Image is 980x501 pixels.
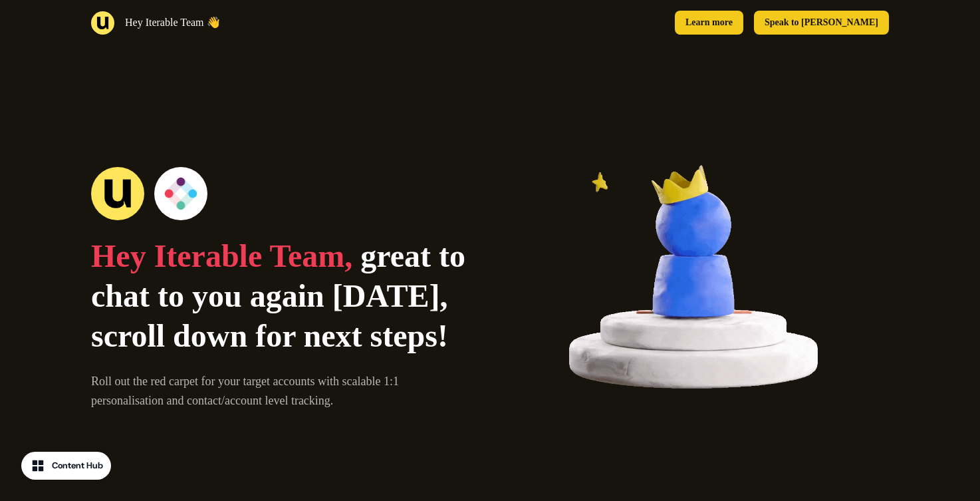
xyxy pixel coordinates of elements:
button: Content Hub [21,452,111,480]
a: Speak to [PERSON_NAME] [754,11,889,35]
div: Content Hub [52,459,103,472]
span: Roll out the red carpet for your target accounts with scalable 1:1 personalisation and contact/ac... [91,375,399,407]
p: Hey Iterable Team 👋 [125,15,220,31]
span: Hey Iterable Team, [91,238,352,273]
a: Learn more [675,11,743,35]
span: great to chat to you again [DATE], scroll down for next steps! [91,238,465,353]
